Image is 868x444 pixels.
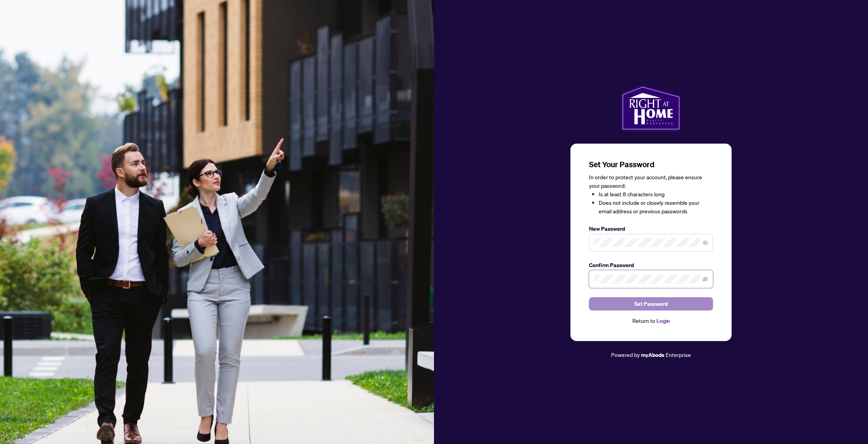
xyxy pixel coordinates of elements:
span: Set Password [634,298,668,310]
span: eye [703,240,708,245]
button: Set Password [589,297,713,310]
img: ma-logo [621,85,681,131]
div: In order to protect your account, please ensure your password: [589,173,713,216]
a: Login [656,317,670,324]
h3: Set Your Password [589,159,713,170]
span: Enterprise [666,351,691,358]
label: Confirm Password [589,261,713,269]
span: Powered by [611,351,640,358]
div: Return to [589,317,713,326]
label: New Password [589,225,713,233]
a: myAbode [641,351,665,359]
li: Is at least 8 characters long [599,190,713,199]
span: eye-invisible [703,276,708,282]
li: Does not include or closely resemble your email address or previous passwords [599,199,713,216]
